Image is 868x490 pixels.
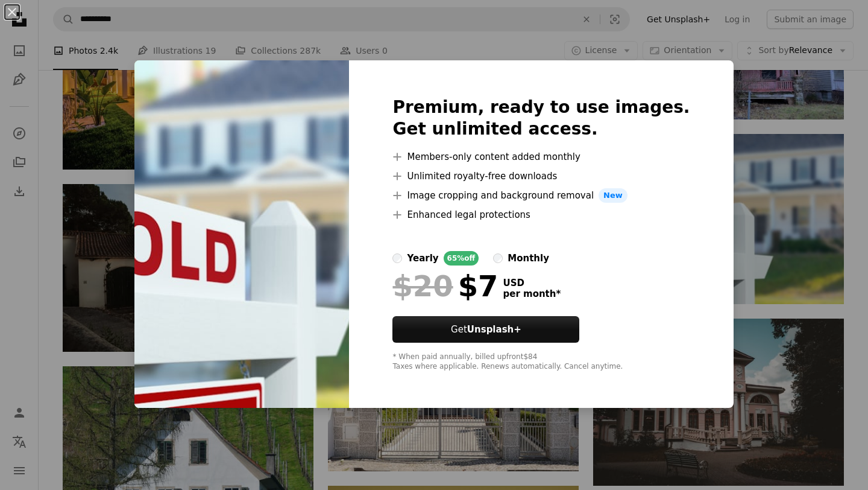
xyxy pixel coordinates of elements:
strong: Unsplash+ [467,324,521,335]
button: GetUnsplash+ [392,316,579,343]
span: $20 [392,270,453,302]
input: yearly65%off [392,253,402,263]
input: monthly [493,253,503,263]
li: Image cropping and background removal [392,188,690,203]
div: $7 [392,270,498,302]
span: per month * [503,288,561,299]
h2: Premium, ready to use images. Get unlimited access. [392,97,690,140]
li: Unlimited royalty-free downloads [392,169,690,183]
li: Enhanced legal protections [392,208,690,222]
div: yearly [407,251,438,266]
li: Members-only content added monthly [392,150,690,164]
div: monthly [508,251,549,266]
img: premium_photo-1733266837111-54e47ff95c7c [134,60,349,408]
span: USD [503,278,561,288]
div: * When paid annually, billed upfront $84 Taxes where applicable. Renews automatically. Cancel any... [392,352,690,372]
div: 65% off [444,251,479,266]
span: New [599,188,627,203]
